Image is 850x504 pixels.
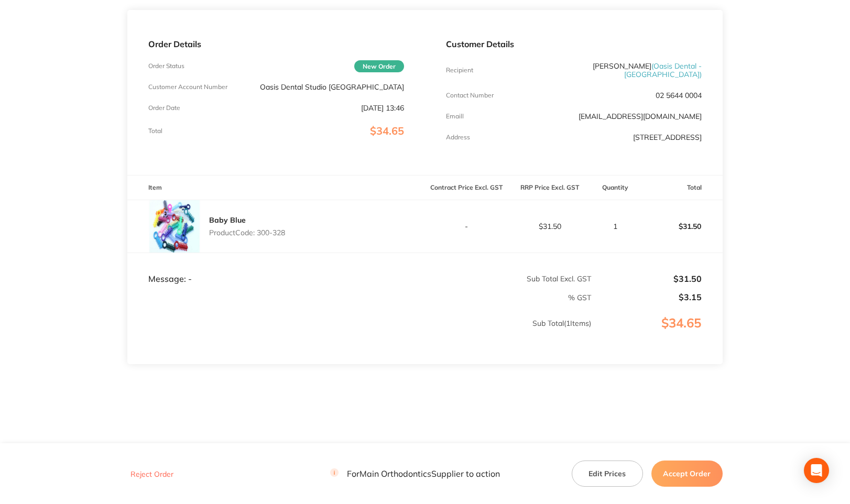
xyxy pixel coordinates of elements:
p: For Main Orthodontics Supplier to action [330,469,500,479]
p: $31.50 [509,222,591,231]
p: $31.50 [640,214,722,239]
th: Quantity [592,176,639,200]
p: Sub Total Excl. GST [426,275,591,283]
p: Product Code: 300-328 [209,228,285,237]
p: $31.50 [592,274,702,283]
p: - [426,222,508,231]
button: Edit Prices [572,461,643,487]
th: Item [127,176,425,200]
p: [DATE] 13:46 [361,104,404,112]
p: Contact Number [446,92,494,99]
p: Customer Details [446,39,702,49]
p: 1 [592,222,639,231]
button: Reject Order [127,469,177,479]
th: Total [639,176,723,200]
p: $3.15 [592,292,702,302]
p: Customer Account Number [148,83,227,91]
p: [STREET_ADDRESS] [633,133,702,141]
p: $34.65 [592,316,722,352]
span: $34.65 [370,124,404,137]
button: Accept Order [651,461,723,487]
p: 02 5644 0004 [656,91,702,100]
p: [PERSON_NAME] [531,62,702,79]
img: cTI0N28waA [148,200,201,253]
span: New Order [354,60,404,72]
span: ( Oasis Dental - [GEOGRAPHIC_DATA] ) [624,61,702,79]
th: RRP Price Excl. GST [508,176,592,200]
p: Address [446,134,470,141]
p: Order Details [148,39,404,49]
p: Emaill [446,113,464,120]
p: Total [148,127,162,135]
td: Message: - [127,253,425,284]
div: Open Intercom Messenger [804,458,829,483]
th: Contract Price Excl. GST [425,176,508,200]
p: Order Status [148,62,184,70]
p: % GST [128,293,591,302]
p: Order Date [148,104,180,112]
a: [EMAIL_ADDRESS][DOMAIN_NAME] [579,112,702,121]
p: Recipient [446,67,473,74]
p: Oasis Dental Studio [GEOGRAPHIC_DATA] [260,83,404,91]
a: Baby Blue [209,215,246,225]
p: Sub Total ( 1 Items) [128,319,591,348]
